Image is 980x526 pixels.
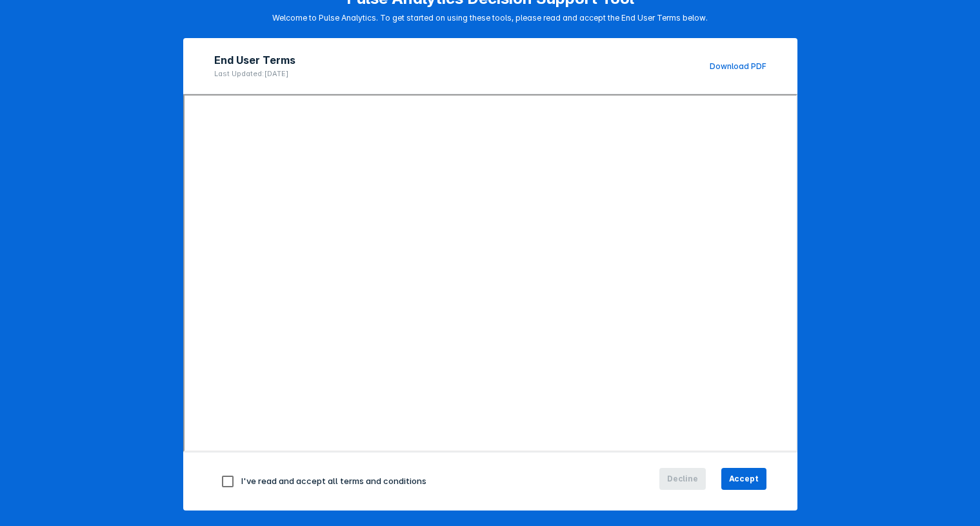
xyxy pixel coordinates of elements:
p: Last Updated: [DATE] [214,69,295,78]
span: Decline [667,473,698,485]
p: Welcome to Pulse Analytics. To get started on using these tools, please read and accept the End U... [272,13,708,23]
button: Decline [659,468,706,490]
span: I've read and accept all terms and conditions [241,476,426,486]
span: Accept [729,473,759,485]
h2: End User Terms [214,54,295,66]
button: Accept [721,468,766,490]
a: Download PDF [710,61,766,71]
